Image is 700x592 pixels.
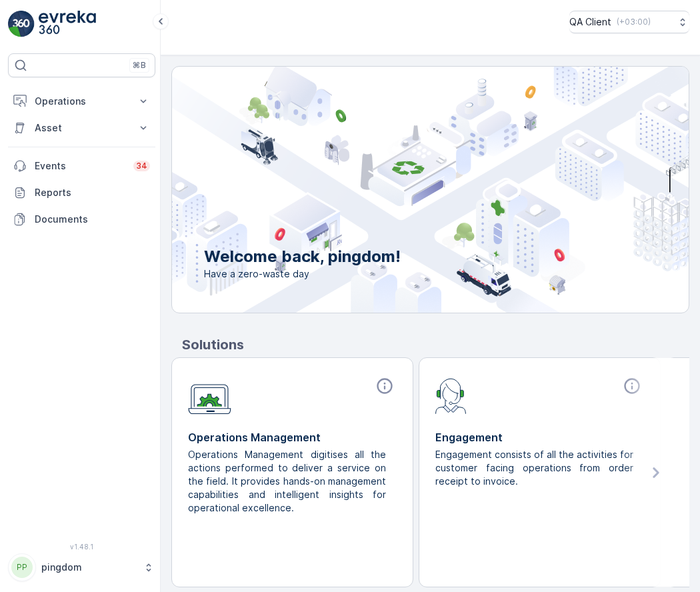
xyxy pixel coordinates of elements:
img: logo [8,11,35,37]
p: Operations Management [188,429,397,445]
a: Reports [8,179,155,206]
p: Welcome back, pingdom! [204,246,401,267]
button: QA Client(+03:00) [569,11,689,33]
button: Asset [8,115,155,141]
p: Operations Management digitises all the actions performed to deliver a service on the field. It p... [188,448,386,515]
p: Events [35,159,125,173]
p: 34 [136,161,147,171]
span: v 1.48.1 [8,543,155,551]
p: ⌘B [133,60,146,71]
button: PPpingdom [8,553,155,581]
a: Events34 [8,153,155,179]
p: ( +03:00 ) [617,17,651,27]
p: Documents [35,213,150,226]
p: Operations [35,95,129,108]
p: QA Client [569,15,611,29]
p: Asset [35,121,129,135]
a: Documents [8,206,155,233]
button: Operations [8,88,155,115]
p: pingdom [41,561,137,574]
img: city illustration [112,67,689,313]
div: PP [11,557,33,578]
p: Engagement consists of all the activities for customer facing operations from order receipt to in... [435,448,633,488]
img: logo_light-DOdMpM7g.png [39,11,96,37]
span: Have a zero-waste day [204,267,401,281]
p: Engagement [435,429,644,445]
img: module-icon [435,377,467,414]
img: module-icon [188,377,231,415]
p: Solutions [182,335,689,355]
p: Reports [35,186,150,199]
